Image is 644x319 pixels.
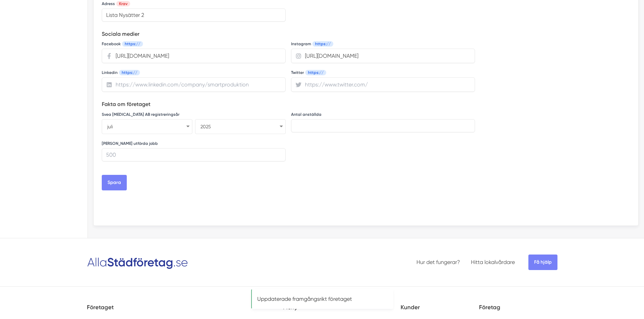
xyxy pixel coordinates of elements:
[102,1,130,6] label: Adress
[312,41,333,47] span: https://
[106,53,113,59] svg: Facebook
[122,41,143,47] span: https://
[291,70,326,75] label: Twitter
[295,81,302,88] svg: Twitter
[102,49,286,63] input: https://www.facebook.com/allastadforetag
[295,53,302,59] svg: Instagram
[102,100,475,110] h5: Fakta om företaget
[102,77,286,92] input: https://www.linkedin.com/company/smartproduktion
[102,8,286,22] input: Adress
[102,112,180,117] label: Svea [MEDICAL_DATA] AB registreringsår
[119,70,140,75] span: https://
[291,112,321,117] label: Antal anställda
[102,30,475,40] h5: Sociala medier
[116,1,130,6] span: Krav
[291,77,475,92] input: https://www.twitter.com/
[305,70,326,75] span: https://
[106,81,113,88] svg: Linkedin
[102,148,286,161] input: 500
[416,259,460,265] a: Hur det fungerar?
[102,41,143,47] label: Facebook
[291,49,475,63] input: https://www.instagram.com/allastadforetag.se/
[102,175,127,190] button: Spara
[102,70,140,75] label: Linkedin
[291,41,333,47] label: Instagram
[257,295,387,303] p: Uppdaterade framgångsrikt företaget
[87,255,188,270] img: Logotyp Alla Städföretag
[528,255,557,270] span: Få hjälp
[471,259,515,265] a: Hitta lokalvårdare
[102,141,158,146] label: [PERSON_NAME] utförda jobb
